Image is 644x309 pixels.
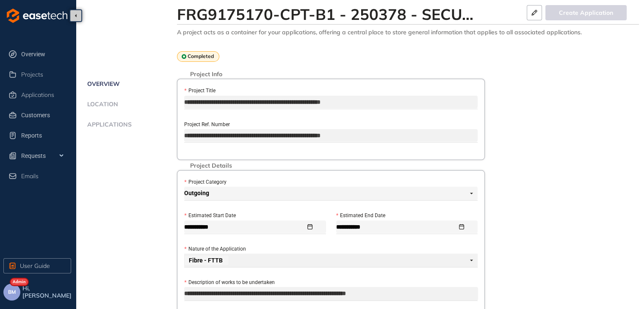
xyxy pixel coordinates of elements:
div: FRG9175170-CPT-B1 - 250378 - SECURITY CONSORTIUM SA CC – RUSTDAL [177,5,473,23]
span: Applications [85,121,132,128]
span: Requests [21,147,69,164]
span: Project Info [186,71,227,78]
span: Reports [21,127,69,144]
span: User Guide [20,261,50,270]
span: Hi, [PERSON_NAME] [22,285,73,299]
img: logo [7,8,67,23]
div: A project acts as a container for your applications, offering a central place to store general in... [177,29,639,36]
label: Project Category [184,178,226,186]
span: Customers [21,107,69,124]
span: Emails [21,173,39,180]
label: Project Ref. Number [184,121,230,129]
span: Completed [188,53,214,59]
span: Overview [21,46,69,63]
span: Fibre - FTTB [189,257,223,263]
span: Applications [21,91,54,99]
span: BM [8,289,16,295]
button: User Guide [3,258,71,273]
button: BM [3,284,20,301]
input: Project Ref. Number [184,129,478,142]
span: Fibre - FTTB [184,255,229,266]
span: FRG9175170-CPT-B1 - 250378 - SECU [177,5,462,24]
label: Estimated Start Date [184,212,235,220]
span: Overview [85,80,120,88]
input: Project Title [184,96,478,108]
label: Description of works to be undertaken [184,279,274,287]
textarea: Description of works to be undertaken [184,287,478,301]
span: Project Details [186,162,236,169]
span: ... [462,5,473,24]
span: Outgoing [184,187,473,200]
input: Estimated End Date [336,222,458,232]
label: Project Title [184,87,215,95]
span: Location [85,101,118,108]
span: Projects [21,71,43,78]
label: Estimated End Date [336,212,385,220]
label: Nature of the Application [184,245,246,253]
input: Estimated Start Date [184,222,306,232]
